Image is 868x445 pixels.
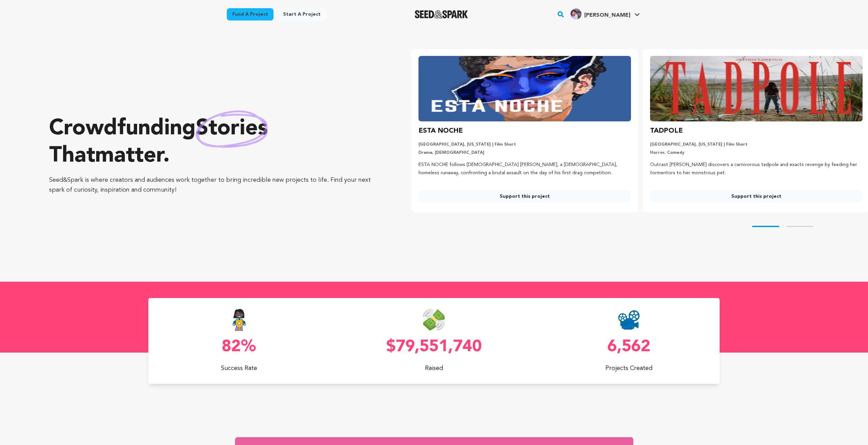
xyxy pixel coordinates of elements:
[95,145,163,167] span: matter
[650,56,863,121] img: TADPOLE image
[49,115,384,170] p: Crowdfunding that .
[343,364,525,373] p: Raised
[227,8,274,20] a: Fund a project
[650,161,863,177] p: Outcast [PERSON_NAME] discovers a carnivorous tadpole and exacts revenge by feeding her tormentor...
[571,9,630,19] div: Eli W.'s Profile
[418,150,631,155] p: Drama, [DEMOGRAPHIC_DATA]
[148,364,330,373] p: Success Rate
[569,7,641,21] span: Eli W.'s Profile
[423,309,445,331] img: Seed&Spark Money Raised Icon
[278,8,326,20] a: Start a project
[418,190,631,203] a: Support this project
[196,110,268,148] img: hand sketched image
[148,339,330,355] p: 82%
[538,339,720,355] p: 6,562
[584,13,630,18] span: [PERSON_NAME]
[569,7,641,19] a: Eli W.'s Profile
[418,125,463,136] h3: ESTA NOCHE
[418,161,631,177] p: ESTA NOCHE follows [DEMOGRAPHIC_DATA] [PERSON_NAME], a [DEMOGRAPHIC_DATA], homeless runaway, conf...
[538,364,720,373] p: Projects Created
[49,175,384,195] p: Seed&Spark is where creators and audiences work together to bring incredible new projects to life...
[418,56,631,121] img: ESTA NOCHE image
[650,150,863,155] p: Horror, Comedy
[650,190,863,203] a: Support this project
[229,309,250,331] img: Seed&Spark Success Rate Icon
[650,125,683,136] h3: TADPOLE
[571,9,582,19] img: 760bbe3fc45a0e49.jpg
[618,309,640,331] img: Seed&Spark Projects Created Icon
[415,10,468,18] a: Seed&Spark Homepage
[418,142,631,147] p: [GEOGRAPHIC_DATA], [US_STATE] | Film Short
[650,142,863,147] p: [GEOGRAPHIC_DATA], [US_STATE] | Film Short
[343,339,525,355] p: $79,551,740
[415,10,468,18] img: Seed&Spark Logo Dark Mode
